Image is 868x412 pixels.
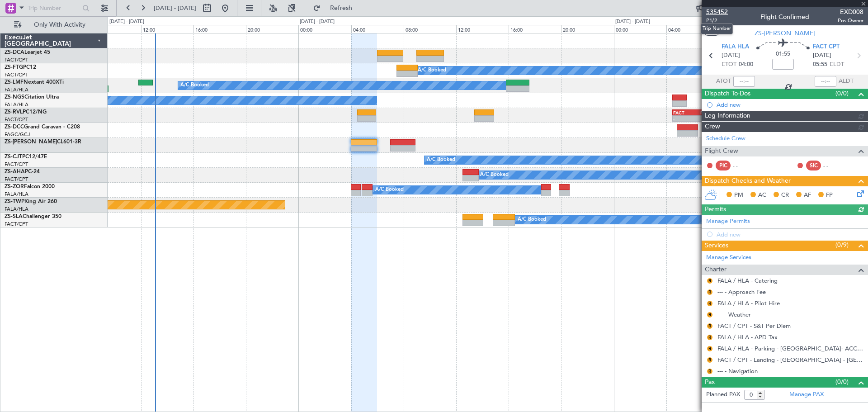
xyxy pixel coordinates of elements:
[456,25,509,33] div: 12:00
[480,168,509,182] div: A/C Booked
[614,25,666,33] div: 00:00
[717,288,766,296] a: --- - Approach Fee
[518,213,546,227] div: A/C Booked
[24,22,95,28] span: Only With Activity
[707,357,712,363] button: R
[5,95,24,100] span: ZS-NGS
[717,277,778,284] a: FALA / HLA - Catering
[298,25,351,33] div: 00:00
[813,51,831,60] span: [DATE]
[705,89,750,99] span: Dispatch To-Dos
[375,183,404,197] div: A/C Booked
[5,191,28,198] a: FALA/HLA
[830,60,844,69] span: ELDT
[717,345,863,352] a: FALA / HLA - Parking - [GEOGRAPHIC_DATA]- ACC # 1800
[781,191,789,200] span: CR
[692,110,711,115] div: FALA
[835,89,849,98] span: (0/0)
[109,18,144,26] div: [DATE] - [DATE]
[5,184,55,189] a: ZS-ZORFalcon 2000
[5,80,24,85] span: ZS-LMF
[706,390,740,399] label: Planned PAX
[300,18,335,26] div: [DATE] - [DATE]
[758,191,766,200] span: AC
[705,265,726,275] span: Charter
[5,199,24,204] span: ZS-TWP
[5,50,50,55] a: ZS-DCALearjet 45
[707,278,712,284] button: R
[717,333,778,341] a: FALA / HLA - APD Tax
[692,116,711,121] div: -
[5,95,59,100] a: ZS-NGSCitation Ultra
[705,176,791,186] span: Dispatch Checks and Weather
[5,169,40,175] a: ZS-AHAPC-24
[5,101,28,108] a: FALA/HLA
[141,25,193,33] div: 12:00
[839,77,854,86] span: ALDT
[673,110,692,115] div: FACT
[88,25,141,33] div: 08:00
[615,18,650,26] div: [DATE] - [DATE]
[707,289,712,295] button: R
[5,116,28,123] a: FACT/CPT
[351,25,404,33] div: 04:00
[838,7,863,17] span: EXD008
[707,335,712,340] button: R
[5,199,57,204] a: ZS-TWPKing Air 260
[804,191,811,200] span: AF
[722,51,740,60] span: [DATE]
[427,153,455,167] div: A/C Booked
[5,71,28,78] a: FACT/CPT
[5,169,25,175] span: ZS-AHA
[322,5,360,11] span: Refresh
[722,43,749,52] span: FALA HLA
[717,367,758,375] a: --- - Navigation
[717,356,863,364] a: FACT / CPT - Landing - [GEOGRAPHIC_DATA] - [GEOGRAPHIC_DATA] International FACT / CPT
[5,124,24,130] span: ZS-DCC
[717,101,863,109] div: Add new
[5,50,24,55] span: ZS-DCA
[309,1,363,15] button: Refresh
[28,1,80,15] input: Trip Number
[813,60,827,69] span: 05:55
[5,109,23,115] span: ZS-RVL
[509,25,561,33] div: 16:00
[707,346,712,351] button: R
[789,390,824,399] a: Manage PAX
[760,12,809,22] div: Flight Confirmed
[707,369,712,374] button: R
[5,154,22,160] span: ZS-CJT
[246,25,298,33] div: 20:00
[5,154,47,160] a: ZS-CJTPC12/47E
[154,4,196,12] span: [DATE] - [DATE]
[722,60,736,69] span: ETOT
[838,17,863,24] span: Pos Owner
[404,25,456,33] div: 08:00
[5,131,30,138] a: FAGC/GCJ
[561,25,613,33] div: 20:00
[5,80,64,85] a: ZS-LMFNextant 400XTi
[707,301,712,306] button: R
[5,139,57,145] span: ZS-[PERSON_NAME]
[5,109,47,115] a: ZS-RVLPC12/NG
[193,25,246,33] div: 16:00
[705,377,715,388] span: Pax
[5,124,80,130] a: ZS-DCCGrand Caravan - C208
[717,311,751,318] a: --- - Weather
[5,57,28,63] a: FACT/CPT
[717,322,791,330] a: FACT / CPT - S&T Per Diem
[5,221,28,227] a: FACT/CPT
[716,77,731,86] span: ATOT
[734,191,743,200] span: PM
[755,28,816,38] span: ZS-[PERSON_NAME]
[5,161,28,168] a: FACT/CPT
[673,116,692,121] div: -
[707,323,712,329] button: R
[706,253,751,262] a: Manage Services
[776,50,790,59] span: 01:55
[717,299,780,307] a: FALA / HLA - Pilot Hire
[5,65,23,70] span: ZS-FTG
[835,240,849,250] span: (0/9)
[705,241,728,251] span: Services
[5,139,81,145] a: ZS-[PERSON_NAME]CL601-3R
